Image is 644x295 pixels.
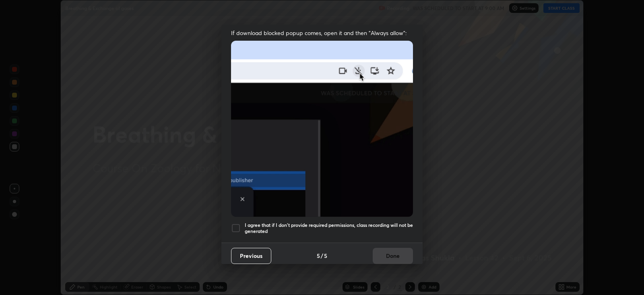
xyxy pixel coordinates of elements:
[324,251,327,260] h4: 5
[317,251,320,260] h4: 5
[231,41,413,217] img: downloads-permission-blocked.gif
[231,29,413,37] span: If download blocked popup comes, open it and then "Always allow":
[321,251,323,260] h4: /
[245,222,413,235] h5: I agree that if I don't provide required permissions, class recording will not be generated
[231,248,271,264] button: Previous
